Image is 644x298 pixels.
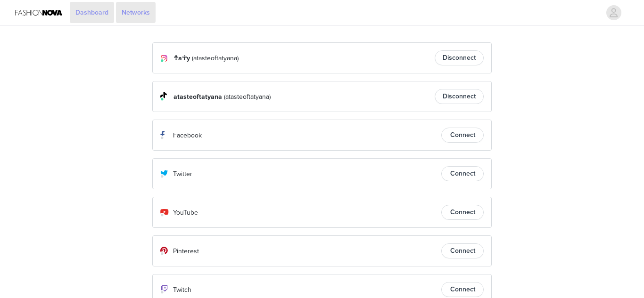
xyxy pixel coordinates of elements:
span: (atasteoftatyana) [224,92,271,102]
p: Twitter [173,169,192,179]
button: Connect [441,282,484,297]
button: Disconnect [435,50,484,65]
a: Dashboard [70,2,114,23]
span: ☥a☥y [173,53,190,63]
button: Disconnect [435,89,484,104]
img: Instagram Icon [160,55,168,62]
button: Connect [441,166,484,181]
p: Twitch [173,285,191,295]
span: (atasteoftatyana) [192,53,239,63]
img: Fashion Nova Logo [15,2,62,23]
button: Connect [441,128,484,143]
div: avatar [609,5,618,20]
button: Connect [441,243,484,258]
a: Networks [116,2,156,23]
span: atasteoftatyana [173,92,222,102]
p: YouTube [173,208,198,217]
button: Connect [441,205,484,220]
p: Pinterest [173,246,199,256]
p: Facebook [173,130,202,140]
